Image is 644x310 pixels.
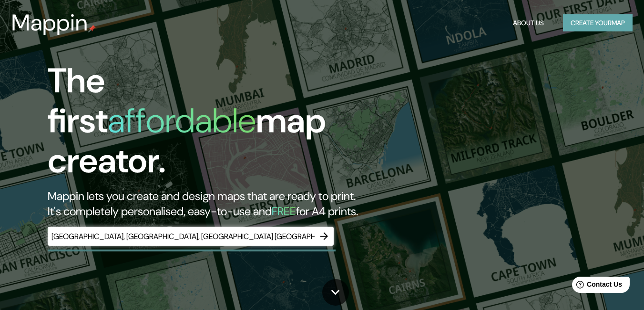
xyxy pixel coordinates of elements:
button: Create yourmap [563,14,633,32]
h5: FREE [272,204,296,219]
h2: Mappin lets you create and design maps that are ready to print. It's completely personalised, eas... [48,189,370,219]
button: About Us [509,14,548,32]
h1: The first map creator. [48,61,370,189]
img: mappin-pin [88,25,96,32]
iframe: Help widget launcher [559,273,634,300]
h3: Mappin [11,10,88,36]
input: Choose your favourite place [48,231,315,242]
h1: affordable [108,99,256,143]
